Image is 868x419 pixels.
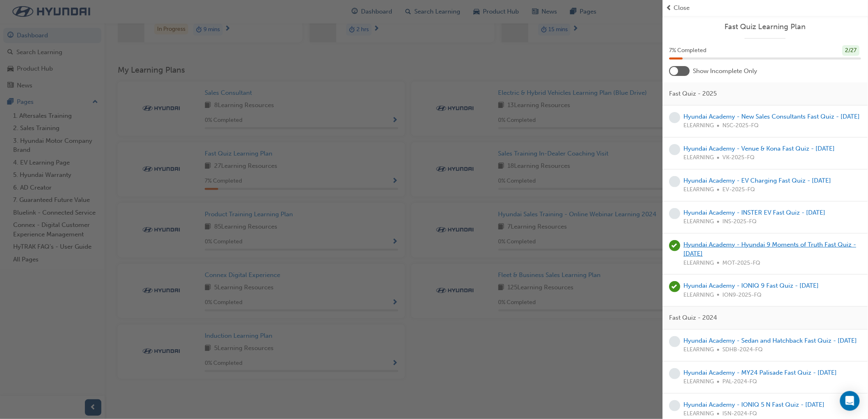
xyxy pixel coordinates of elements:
[684,282,819,289] a: Hyundai Academy - IONIQ 9 Fast Quiz - [DATE]
[669,240,681,251] span: learningRecordVerb_PASS-icon
[666,3,865,13] button: prev-iconClose
[693,66,758,76] span: Show Incomplete Only
[669,313,717,323] span: Fast Quiz - 2024
[723,259,761,268] span: MOT-2025-FQ
[684,209,826,216] a: Hyundai Academy - INSTER EV Fast Quiz - [DATE]
[684,241,857,258] a: Hyundai Academy - Hyundai 9 Moments of Truth Fast Quiz - [DATE]
[684,113,860,120] a: Hyundai Academy - New Sales Consultants Fast Quiz - [DATE]
[723,153,755,163] span: VK-2025-FQ
[669,336,681,347] span: learningRecordVerb_NONE-icon
[669,112,681,123] span: learningRecordVerb_NONE-icon
[669,281,681,292] span: learningRecordVerb_PASS-icon
[840,391,860,411] div: Open Intercom Messenger
[674,3,690,13] span: Close
[684,177,831,184] a: Hyundai Academy - EV Charging Fast Quiz - [DATE]
[723,291,762,300] span: ION9-2025-FQ
[669,89,717,98] span: Fast Quiz - 2025
[684,337,857,344] a: Hyundai Academy - Sedan and Hatchback Fast Quiz - [DATE]
[684,345,714,355] span: ELEARNING
[723,185,755,195] span: EV-2025-FQ
[843,45,860,56] div: 2 / 27
[669,22,861,32] a: Fast Quiz Learning Plan
[684,121,714,131] span: ELEARNING
[666,3,672,13] span: prev-icon
[684,145,835,152] a: Hyundai Academy - Venue & Kona Fast Quiz - [DATE]
[684,291,714,300] span: ELEARNING
[684,217,714,227] span: ELEARNING
[669,208,681,219] span: learningRecordVerb_NONE-icon
[669,46,707,55] span: 7 % Completed
[723,377,757,387] span: PAL-2024-FQ
[723,409,757,419] span: I5N-2024-FQ
[669,368,681,379] span: learningRecordVerb_NONE-icon
[669,400,681,411] span: learningRecordVerb_NONE-icon
[723,217,757,227] span: INS-2025-FQ
[684,185,714,195] span: ELEARNING
[684,259,714,268] span: ELEARNING
[723,345,763,355] span: SDHB-2024-FQ
[684,153,714,163] span: ELEARNING
[684,377,714,387] span: ELEARNING
[723,121,759,131] span: NSC-2025-FQ
[669,176,681,187] span: learningRecordVerb_NONE-icon
[684,369,837,376] a: Hyundai Academy - MY24 Palisade Fast Quiz - [DATE]
[684,409,714,419] span: ELEARNING
[669,144,681,155] span: learningRecordVerb_NONE-icon
[684,401,825,408] a: Hyundai Academy - IONIQ 5 N Fast Quiz - [DATE]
